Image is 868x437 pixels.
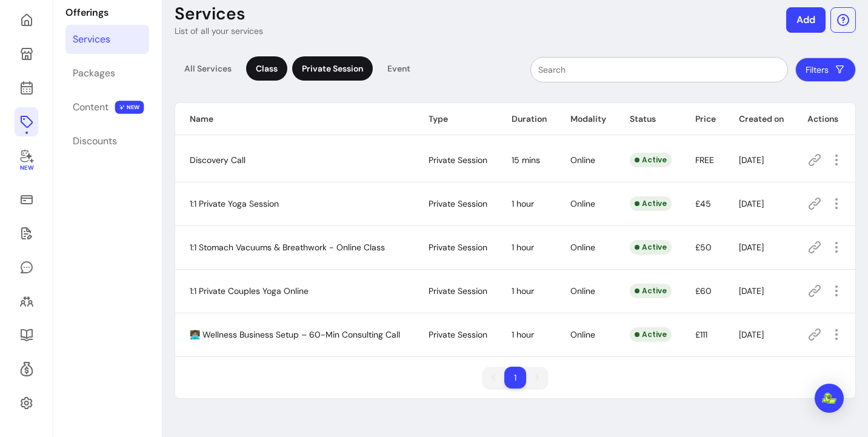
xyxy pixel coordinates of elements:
span: Private Session [429,285,487,296]
div: Active [630,196,672,211]
div: Open Intercom Messenger [815,384,844,413]
a: Content NEW [65,93,149,122]
span: £50 [695,242,712,253]
button: Filters [795,58,856,82]
a: Sales [15,185,38,214]
div: Class [246,56,287,81]
span: Private Session [429,242,487,253]
span: NEW [115,101,144,114]
div: Services [73,32,110,47]
span: FREE [695,155,714,165]
p: Offerings [65,5,149,20]
span: Online [570,329,595,340]
th: Created on [724,103,793,135]
span: Online [570,155,595,165]
span: £45 [695,198,711,209]
a: Home [15,5,38,35]
span: Discovery Call [190,155,245,165]
th: Modality [556,103,615,135]
span: Online [570,285,595,296]
span: [DATE] [739,329,764,340]
a: Resources [15,321,38,350]
div: Content [73,100,109,115]
a: Packages [65,59,149,88]
span: Private Session [429,198,487,209]
span: £60 [695,285,712,296]
span: Online [570,198,595,209]
a: My Page [15,39,38,68]
div: All Services [175,56,241,81]
button: Add [786,7,826,33]
div: Private Session [292,56,373,81]
span: Private Session [429,155,487,165]
span: £111 [695,329,707,340]
a: Refer & Earn [15,355,38,384]
div: Active [630,240,672,255]
a: Settings [15,389,38,418]
span: 👩🏽‍💻 Wellness Business Setup – 60-Min Consulting Call [190,329,400,340]
nav: pagination navigation [476,361,554,395]
span: Online [570,242,595,253]
th: Type [414,103,497,135]
span: 1 hour [512,329,534,340]
a: Waivers [15,219,38,248]
li: pagination item 1 active [504,367,526,389]
span: 1:1 Stomach Vacuums & Breathwork - Online Class [190,242,385,253]
span: [DATE] [739,242,764,253]
span: 1 hour [512,285,534,296]
div: Active [630,284,672,298]
span: [DATE] [739,198,764,209]
div: Discounts [73,134,117,148]
span: 15 mins [512,155,540,165]
a: Calendar [15,73,38,102]
th: Status [615,103,681,135]
p: List of all your services [175,25,263,37]
a: Discounts [65,127,149,156]
th: Price [681,103,724,135]
span: 1 hour [512,242,534,253]
p: Services [175,3,245,25]
a: My Messages [15,253,38,282]
a: Services [65,25,149,54]
span: 1 hour [512,198,534,209]
span: [DATE] [739,155,764,165]
div: Active [630,327,672,342]
th: Actions [793,103,855,135]
span: New [19,164,33,172]
a: Offerings [15,107,38,136]
span: [DATE] [739,285,764,296]
th: Name [175,103,414,135]
th: Duration [497,103,556,135]
span: 1:1 Private Couples Yoga Online [190,285,309,296]
input: Search [538,64,780,76]
span: 1:1 Private Yoga Session [190,198,279,209]
div: Packages [73,66,115,81]
div: Event [378,56,420,81]
div: Active [630,153,672,167]
span: Private Session [429,329,487,340]
a: New [15,141,38,180]
a: Clients [15,287,38,316]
